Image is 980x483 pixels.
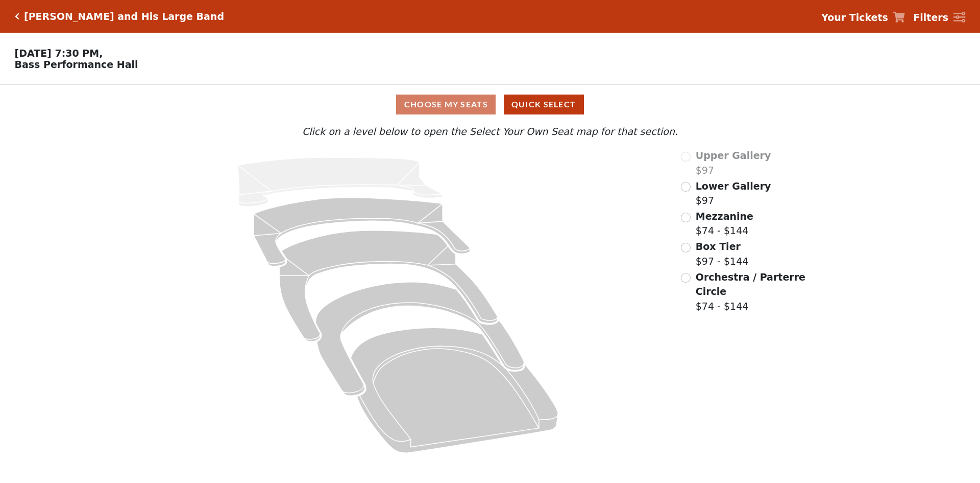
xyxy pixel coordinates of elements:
[351,328,558,453] path: Orchestra / Parterre Circle - Seats Available: 21
[696,179,771,208] label: $97
[913,10,965,25] a: Filters
[821,10,905,25] a: Your Tickets
[696,209,753,238] label: $74 - $144
[696,180,771,192] span: Lower Gallery
[696,239,749,268] label: $97 - $144
[254,198,470,266] path: Lower Gallery - Seats Available: 206
[696,271,805,297] span: Orchestra / Parterre Circle
[504,95,584,114] button: Quick Select
[696,148,771,177] label: $97
[696,270,807,314] label: $74 - $144
[24,11,224,22] h5: [PERSON_NAME] and His Large Band
[696,211,753,222] span: Mezzanine
[15,13,19,20] a: Click here to go back to filters
[696,241,741,252] span: Box Tier
[821,12,888,23] strong: Your Tickets
[238,157,443,206] path: Upper Gallery - Seats Available: 0
[130,124,850,139] p: Click on a level below to open the Select Your Own Seat map for that section.
[913,12,948,23] strong: Filters
[696,150,771,161] span: Upper Gallery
